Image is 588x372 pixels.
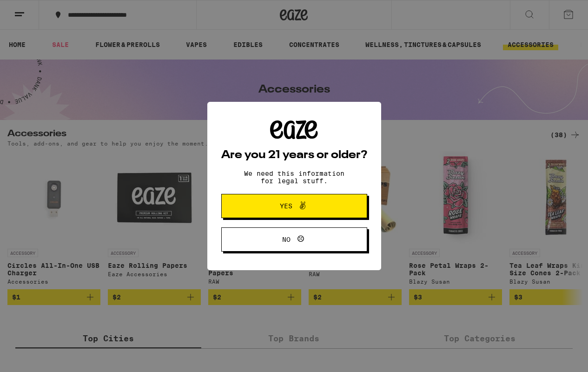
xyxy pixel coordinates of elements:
button: No [221,227,367,252]
span: Yes [280,203,292,209]
button: Yes [221,194,367,218]
h2: Are you 21 years or older? [221,150,367,161]
span: No [282,236,291,243]
p: We need this information for legal stuff. [236,170,352,185]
